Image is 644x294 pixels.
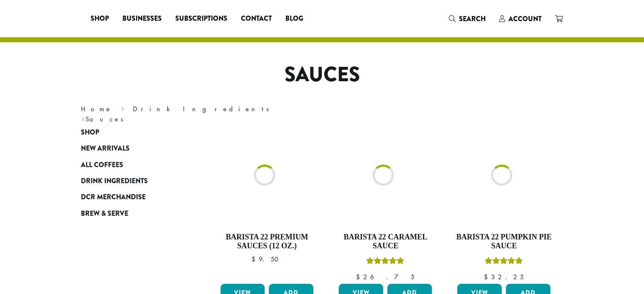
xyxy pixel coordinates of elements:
[81,192,146,203] span: DCR Merchandise
[484,272,524,281] bdi: 32.25
[241,14,272,24] span: Contact
[84,12,116,25] a: Shop
[366,256,404,269] div: Rated 5.00 out of 5
[81,189,182,205] a: DCR Merchandise
[459,14,486,24] span: Search
[81,104,310,124] nav: Breadcrumb
[91,14,109,24] span: Shop
[218,233,316,251] h4: Barista 22 Premium Sauces (12 oz.)
[81,104,112,113] a: Home
[81,209,128,219] span: Brew & Serve
[81,173,182,189] a: Drink Ingredients
[75,63,570,87] h1: Sauces
[81,160,123,170] span: All Coffees
[356,272,363,281] span: $
[82,111,85,124] span: ›
[175,14,227,24] span: Subscriptions
[337,233,434,251] h4: Barista 22 Caramel Sauce
[81,157,182,173] a: All Coffees
[509,14,542,24] span: Account
[169,12,234,25] a: Subscriptions
[116,12,169,25] a: Businesses
[279,12,310,25] a: Blog
[492,12,548,26] a: Account
[81,140,182,157] a: New Arrivals
[234,12,279,25] a: Contact
[81,127,99,138] span: Shop
[81,176,148,187] span: Drink Ingredients
[285,14,303,24] span: Blog
[252,255,259,264] span: $
[442,12,492,26] a: Search
[356,272,415,281] bdi: 26.75
[455,129,553,280] a: Barista 22 Pumpkin Pie SauceRated 5.00 out of 5 $32.25
[218,129,316,280] a: Barista 22 Premium Sauces (12 oz.) $9.50
[81,143,130,154] span: New Arrivals
[133,104,275,113] a: Drink Ingredients
[81,205,182,221] a: Brew & Serve
[121,101,124,114] span: ›
[337,129,434,280] a: Barista 22 Caramel SauceRated 5.00 out of 5 $26.75
[81,124,182,140] a: Shop
[485,256,523,269] div: Rated 5.00 out of 5
[252,255,282,264] bdi: 9.50
[122,14,162,24] span: Businesses
[484,272,491,281] span: $
[455,233,553,251] h4: Barista 22 Pumpkin Pie Sauce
